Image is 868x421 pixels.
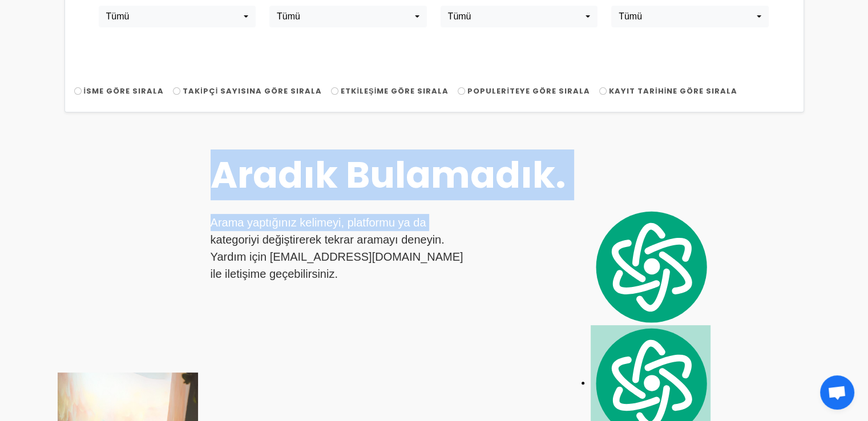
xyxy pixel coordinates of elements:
[591,208,710,325] img: logo.svg
[331,87,338,95] input: Etkileşime Göre Sırala
[599,87,607,95] input: Kayıt Tarihine Göre Sırala
[211,153,641,197] h3: Aradık Bulamadık.
[458,87,465,95] input: Populeriteye Göre Sırala
[341,86,449,96] span: Etkileşime Göre Sırala
[84,86,164,96] span: İsme Göre Sırala
[441,6,598,27] button: Tümü
[106,10,241,23] div: Tümü
[74,87,82,95] input: İsme Göre Sırala
[173,87,180,95] input: Takipçi Sayısına Göre Sırala
[448,10,583,23] div: Tümü
[611,6,769,27] button: Tümü
[619,10,754,23] div: Tümü
[269,6,427,27] button: Tümü
[211,214,470,282] p: Arama yaptığınız kelimeyi, platformu ya da kategoriyi değiştirerek tekrar aramayı deneyin. Yardım...
[467,86,590,96] span: Populeriteye Göre Sırala
[99,6,256,27] button: Tümü
[183,86,322,96] span: Takipçi Sayısına Göre Sırala
[820,375,854,410] a: Açık sohbet
[609,86,737,96] span: Kayıt Tarihine Göre Sırala
[277,10,412,23] div: Tümü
